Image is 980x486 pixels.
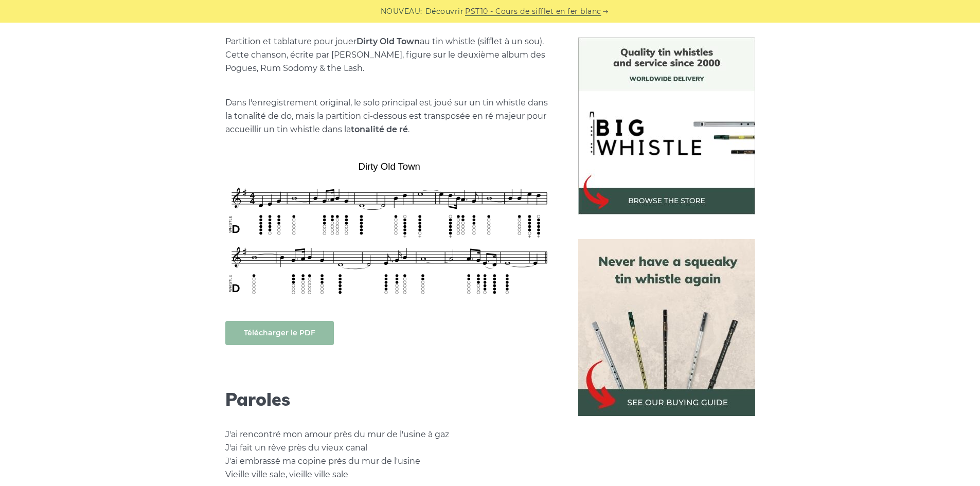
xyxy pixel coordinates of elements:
img: guide d'achat de sifflets en étain [578,239,755,416]
img: Magasin de sifflets en étain BigWhistle [578,38,755,214]
font: au tin whistle (sifflet à un sou). Cette chanson, écrite par [PERSON_NAME], figure sur le deuxièm... [225,37,545,73]
font: PST10 - Cours de sifflet en fer blanc [465,7,601,16]
img: Tablature et partition de Tin Whistle de Dirty Old Town [225,157,554,300]
font: Paroles [225,388,290,410]
font: Partition et tablature pour jouer [225,37,357,46]
font: Découvrir [425,7,464,16]
font: J'ai embrassé ma copine près du mur de l'usine [225,456,420,466]
font: Vieille ville sale, vieille ville sale [225,470,348,479]
font: Télécharger le PDF [244,328,315,337]
a: PST10 - Cours de sifflet en fer blanc [465,6,601,17]
font: Dirty Old Town [357,37,420,46]
font: Dans l'enregistrement original, le solo principal est joué sur un tin whistle dans la tonalité de... [225,98,548,134]
font: J'ai fait un rêve près du vieux canal [225,443,367,453]
font: tonalité de ré [351,124,408,134]
font: . [408,124,409,134]
font: NOUVEAU: [381,7,422,16]
font: J'ai rencontré mon amour près du mur de l'usine à gaz [225,429,449,439]
a: Télécharger le PDF [225,321,334,345]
